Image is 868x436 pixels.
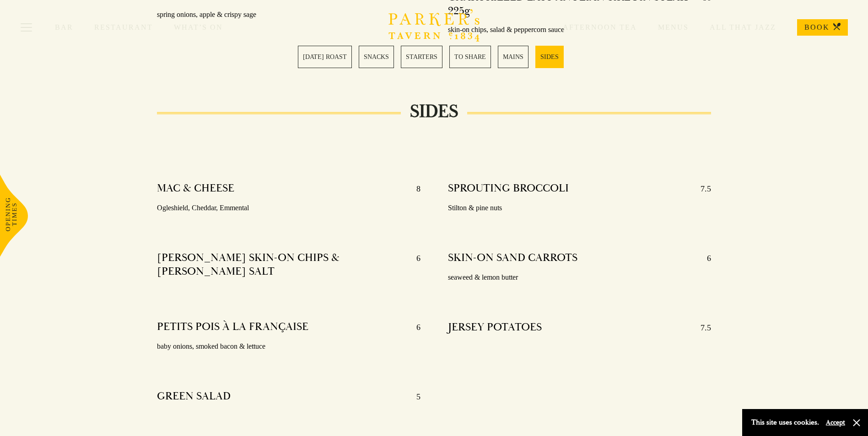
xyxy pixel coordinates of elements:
h2: SIDES [401,101,467,122]
h4: [PERSON_NAME] SKIN-ON CHIPS & [PERSON_NAME] SALT [157,251,407,278]
p: 7.5 [691,320,711,335]
p: 7.5 [691,181,711,196]
button: Accept [826,418,845,427]
p: 6 [407,251,421,278]
a: 6 / 6 [535,46,564,68]
a: 1 / 6 [298,46,352,68]
p: 8 [407,181,421,196]
h4: PETITS POIS À LA FRANÇAISE [157,320,308,335]
p: 6 [698,251,711,266]
h4: JERSEY POTATOES [448,320,542,335]
p: 6 [407,320,421,335]
h4: SKIN-ON SAND CARROTS [448,251,577,266]
p: This site uses cookies. [751,416,819,429]
p: baby onions, smoked bacon & lettuce [157,340,420,353]
a: 2 / 6 [359,46,394,68]
h4: GREEN SALAD [157,389,231,404]
p: 5 [407,389,421,404]
a: 3 / 6 [401,46,442,68]
a: 4 / 6 [449,46,491,68]
button: Close and accept [852,418,861,427]
h4: MAC & CHEESE [157,181,234,196]
h4: SPROUTING BROCCOLI [448,181,569,196]
p: seaweed & lemon butter [448,271,711,284]
a: 5 / 6 [498,46,528,68]
p: Stilton & pine nuts [448,202,711,215]
p: Ogleshield, Cheddar, Emmental [157,202,420,215]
